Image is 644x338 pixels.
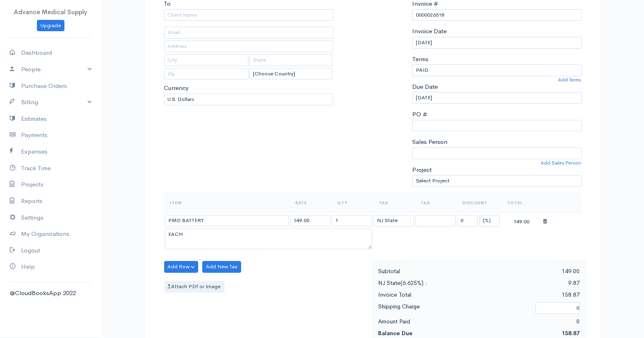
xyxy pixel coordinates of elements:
[412,27,447,36] label: Invoice Date
[374,290,479,300] div: Invoice Total
[374,302,532,315] div: Shipping Charge
[14,8,88,16] span: Advance Medical Supply
[412,82,438,92] label: Due Date
[164,281,225,293] label: Attach PDf or Image
[558,76,582,83] a: Add Terms
[479,317,584,327] div: 0
[541,159,582,167] a: Add Sales Person
[164,193,289,212] th: Item
[289,193,331,212] th: Rate
[164,41,334,52] input: Address
[479,290,584,300] div: 158.87
[164,68,249,80] input: Zip
[562,329,580,337] span: 158.87
[412,110,427,119] label: PO #
[164,54,249,66] input: City
[165,215,289,227] input: Item Name
[502,216,542,226] div: 149.00
[374,266,479,276] div: Subtotal
[164,261,199,273] button: Add Row
[373,193,415,212] th: Tax
[412,165,432,175] label: Project
[412,137,447,147] label: Sales Person
[10,289,92,298] div: @CloudBooksApp 2022
[374,317,479,327] div: Amount Paid
[164,83,189,93] label: Currency
[412,37,582,49] input: dd-mm-yyyy
[379,329,413,337] strong: Balance Due
[37,20,64,32] a: Upgrade
[479,266,584,276] div: 149.00
[412,92,582,104] input: dd-mm-yyyy
[374,278,479,288] div: NJ State(6.625%) :
[164,9,334,21] input: Client Name
[331,193,373,212] th: Qty
[456,193,501,212] th: Discount
[479,278,584,288] div: 9.87
[501,193,543,212] th: Total
[249,54,332,66] input: State
[415,193,456,212] th: Tax
[412,55,428,64] label: Terms
[202,261,241,273] button: Add New Tax
[164,27,334,39] input: Email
